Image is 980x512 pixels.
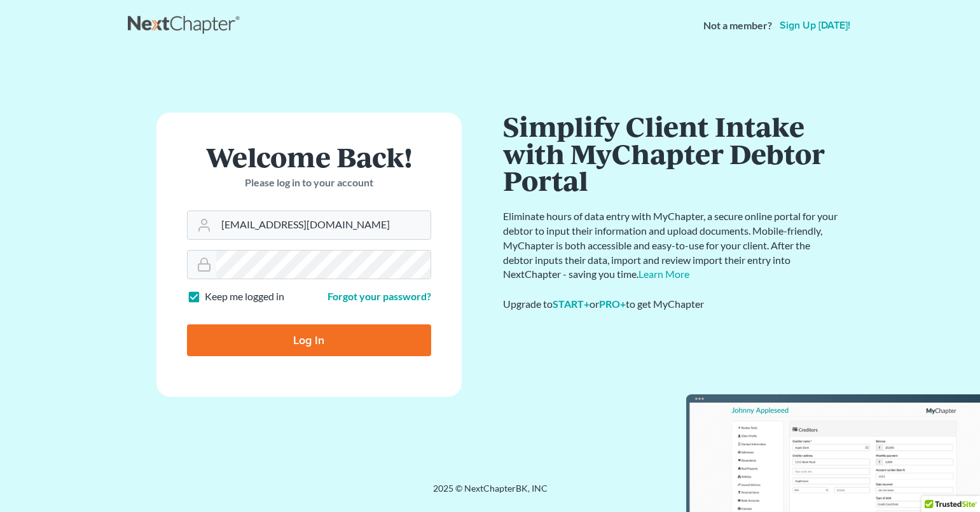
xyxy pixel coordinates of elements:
p: Eliminate hours of data entry with MyChapter, a secure online portal for your debtor to input the... [503,209,840,282]
input: Email Address [216,211,431,239]
strong: Not a member? [703,18,772,33]
p: Please log in to your account [187,176,431,190]
h1: Simplify Client Intake with MyChapter Debtor Portal [503,113,840,194]
div: Upgrade to or to get MyChapter [503,297,840,312]
a: Forgot your password? [328,290,431,302]
a: START+ [553,298,590,310]
div: 2025 © NextChapterBK, INC [128,482,853,505]
label: Keep me logged in [205,289,284,304]
a: PRO+ [599,298,626,310]
a: Learn More [638,268,689,280]
a: Sign up [DATE]! [777,20,853,31]
input: Log In [187,324,431,356]
h1: Welcome Back! [187,143,431,170]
